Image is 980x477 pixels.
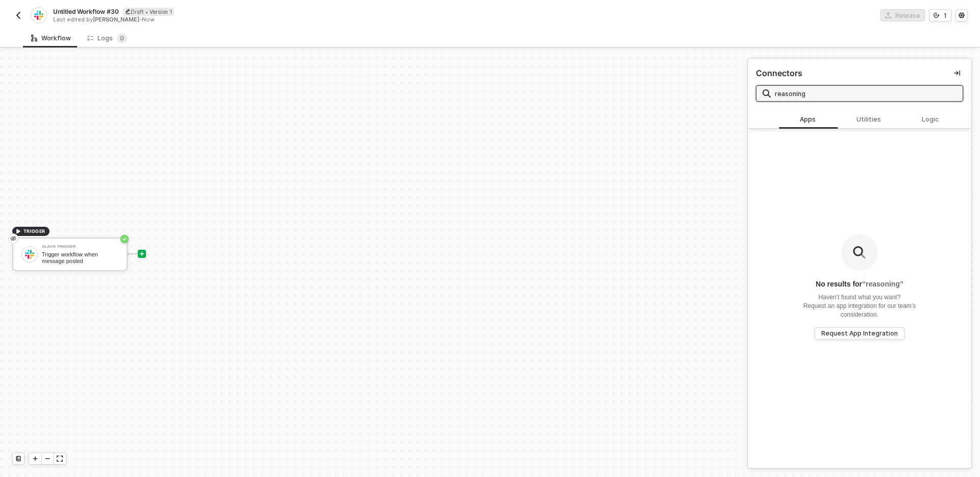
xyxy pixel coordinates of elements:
[34,11,43,20] img: integration-icon
[12,9,24,21] button: back
[862,280,903,288] span: “ reasoning ”
[25,250,34,259] img: icon
[959,12,965,18] span: icon-settings
[910,115,955,124] div: Logic
[848,115,893,124] div: Utilities
[139,251,145,257] span: icon-play
[763,89,771,98] img: search
[93,16,139,23] span: [PERSON_NAME]
[10,234,16,243] span: eye-invisible
[816,279,903,289] div: No results for
[53,16,489,23] div: Last edited by - Now
[42,245,118,249] div: Slack Trigger
[23,227,45,235] span: TRIGGER
[934,12,940,18] span: icon-versioning
[53,7,119,16] span: Untitled Workflow #30
[117,33,127,43] sup: 0
[815,327,904,340] button: Request App Integration
[787,115,832,124] div: Apps
[15,228,21,234] span: icon-play
[14,11,22,19] img: back
[944,11,947,20] div: 1
[821,329,898,338] div: Request App Integration
[880,9,925,21] button: Release
[31,34,71,42] div: Workflow
[929,9,951,21] button: 1
[803,293,916,319] div: Haven’t found what you want? Request an app integration for our team’s consideration.
[32,456,38,462] span: icon-play
[44,456,51,462] span: icon-minus
[954,70,960,76] span: icon-collapse-right
[125,9,131,14] span: icon-edit
[756,68,802,79] div: Connectors
[42,251,118,264] div: Trigger workflow when message posted
[123,8,174,16] div: Draft • Version 1
[87,33,127,43] div: Logs
[57,456,63,462] span: icon-expand
[120,235,129,243] span: icon-success-page
[775,88,957,99] input: Search all blocks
